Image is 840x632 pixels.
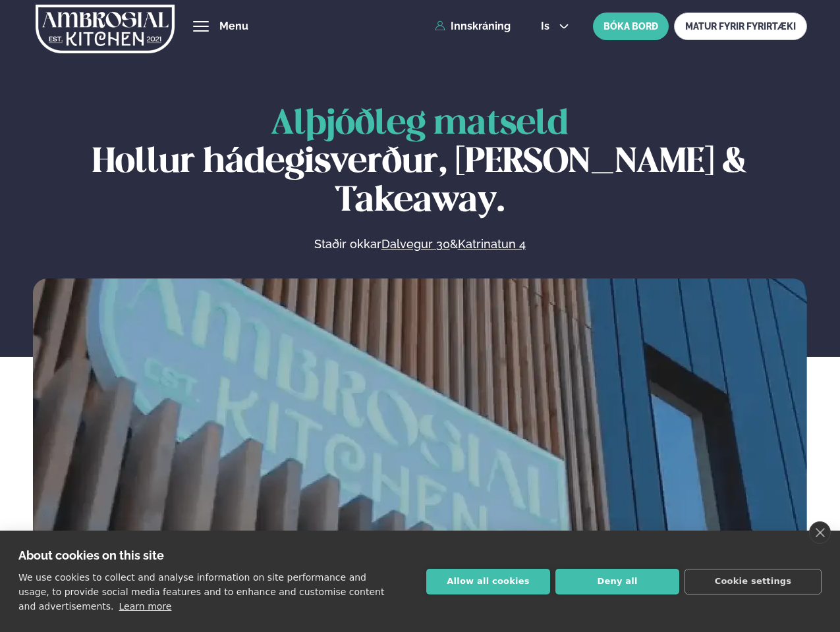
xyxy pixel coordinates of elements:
p: We use cookies to collect and analyse information on site performance and usage, to provide socia... [18,572,384,612]
h1: Hollur hádegisverður, [PERSON_NAME] & Takeaway. [33,105,807,221]
img: logo [36,2,175,56]
button: Allow all cookies [426,569,550,594]
a: Katrinatun 4 [458,236,526,252]
a: MATUR FYRIR FYRIRTÆKI [674,13,807,40]
a: Innskráning [435,20,511,32]
a: Dalvegur 30 [381,236,450,252]
p: Staðir okkar & [171,236,669,252]
button: Deny all [555,569,679,594]
span: Alþjóðleg matseld [271,108,569,141]
button: is [530,21,580,32]
button: Cookie settings [685,569,822,594]
span: is [541,21,553,32]
a: Learn more [119,601,172,612]
a: close [809,521,831,544]
button: hamburger [193,18,209,34]
button: BÓKA BORÐ [593,13,669,40]
strong: About cookies on this site [18,548,164,562]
